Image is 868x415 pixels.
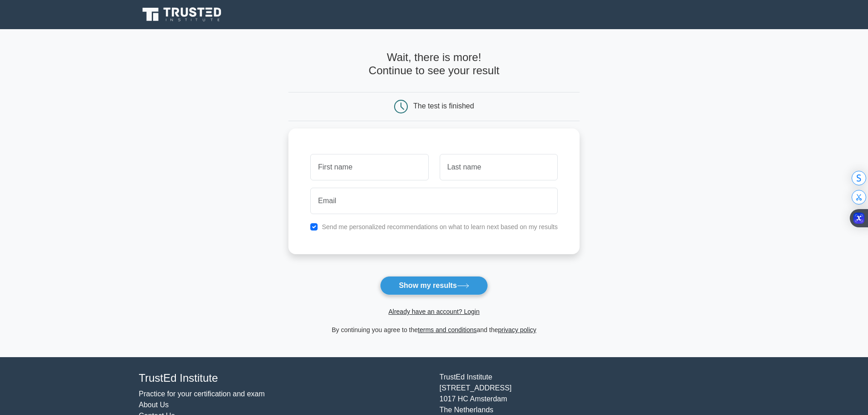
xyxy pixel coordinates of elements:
a: About Us [139,401,169,409]
a: Already have an account? Login [388,308,479,315]
h4: Wait, there is more! Continue to see your result [288,51,580,77]
label: Send me personalized recommendations on what to learn next based on my results [322,223,558,231]
input: First name [310,154,428,180]
a: terms and conditions [418,326,477,333]
div: The test is finished [413,102,474,110]
input: Email [310,188,558,214]
h4: TrustEd Institute [139,372,429,385]
a: privacy policy [498,326,536,333]
button: Show my results [380,276,488,295]
input: Last name [440,154,558,180]
a: Practice for your certification and exam [139,390,265,398]
div: By continuing you agree to the and the [283,324,585,335]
